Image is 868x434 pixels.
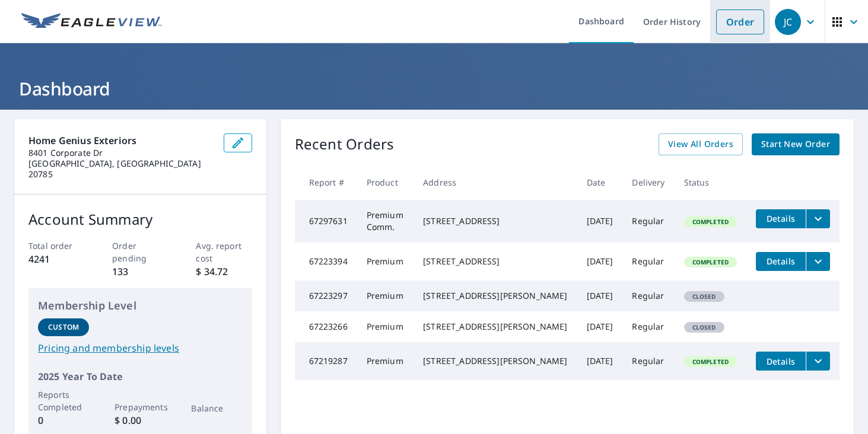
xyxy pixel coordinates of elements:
td: Premium Comm. [357,200,414,242]
p: Balance [191,402,242,414]
td: [DATE] [577,342,623,380]
div: [STREET_ADDRESS] [423,215,567,227]
p: 0 [38,413,89,427]
img: EV Logo [21,13,161,31]
td: Regular [622,342,674,380]
p: [GEOGRAPHIC_DATA], [GEOGRAPHIC_DATA] 20785 [28,158,214,180]
p: $ 34.72 [196,264,252,279]
td: 67219287 [295,342,357,380]
p: $ 0.00 [115,413,166,427]
span: Details [763,256,799,267]
td: 67297631 [295,200,357,242]
a: View All Orders [659,133,743,155]
td: 67223394 [295,242,357,280]
th: Status [675,165,746,200]
td: Regular [622,200,674,242]
span: Completed [685,358,736,366]
span: Completed [685,218,736,226]
a: Order [716,9,764,34]
td: [DATE] [577,280,623,311]
p: 4241 [28,252,84,266]
button: filesDropdownBtn-67219287 [806,352,830,371]
td: Premium [357,242,414,280]
p: 133 [112,264,168,279]
span: View All Orders [668,137,733,152]
td: 67223297 [295,280,357,311]
button: detailsBtn-67223394 [756,252,806,271]
th: Address [414,165,577,200]
td: [DATE] [577,242,623,280]
th: Report # [295,165,357,200]
td: Premium [357,280,414,311]
button: detailsBtn-67219287 [756,352,806,371]
span: Details [763,356,799,367]
span: Closed [685,323,723,331]
td: Regular [622,242,674,280]
td: [DATE] [577,200,623,242]
p: Account Summary [28,209,252,230]
p: Prepayments [115,401,166,413]
div: [STREET_ADDRESS] [423,256,567,267]
div: JC [775,9,801,35]
p: 2025 Year To Date [38,369,243,384]
button: filesDropdownBtn-67223394 [806,252,830,271]
th: Product [357,165,414,200]
td: 67223266 [295,311,357,342]
p: Recent Orders [295,133,395,155]
p: Reports Completed [38,388,89,413]
p: Avg. report cost [196,240,252,264]
button: detailsBtn-67297631 [756,209,806,228]
p: 8401 Corporate Dr [28,148,214,158]
td: [DATE] [577,311,623,342]
th: Delivery [622,165,674,200]
p: Order pending [112,240,168,264]
a: Pricing and membership levels [38,341,243,355]
td: Premium [357,311,414,342]
p: Custom [48,322,79,333]
td: Regular [622,280,674,311]
a: Start New Order [752,133,840,155]
span: Details [763,213,799,224]
span: Start New Order [761,137,830,152]
th: Date [577,165,623,200]
div: [STREET_ADDRESS][PERSON_NAME] [423,355,567,367]
h1: Dashboard [14,76,854,101]
span: Closed [685,292,723,301]
div: [STREET_ADDRESS][PERSON_NAME] [423,321,567,333]
button: filesDropdownBtn-67297631 [806,209,830,228]
td: Regular [622,311,674,342]
p: Membership Level [38,298,243,314]
td: Premium [357,342,414,380]
p: Total order [28,240,84,252]
span: Completed [685,258,736,266]
p: Home Genius Exteriors [28,133,214,148]
div: [STREET_ADDRESS][PERSON_NAME] [423,290,567,302]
